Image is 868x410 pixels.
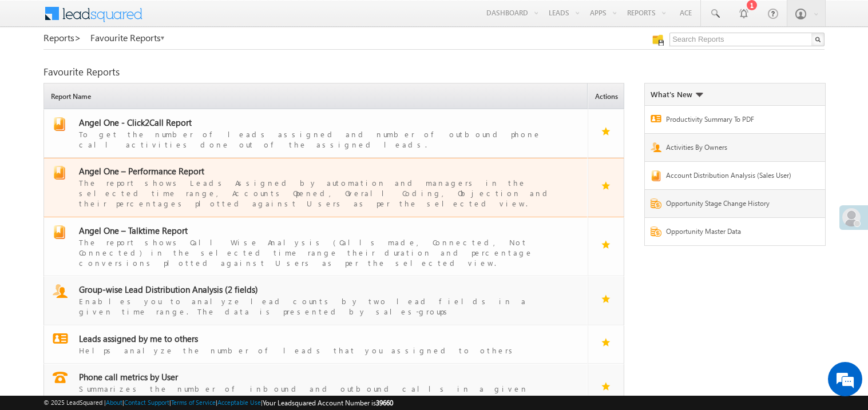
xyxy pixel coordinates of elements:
a: report Angel One – Talktime ReportThe report shows Call Wise Analysis (Calls made, Connected, Not... [50,225,582,268]
img: report [53,225,66,239]
div: The report shows Leads Assigned by automation and managers in the selected time range, Accounts O... [79,177,566,209]
div: Summarizes the number of inbound and outbound calls in a given timeperiod by users [79,383,566,404]
img: report [53,284,68,298]
input: Search Reports [669,33,825,46]
img: report [53,166,66,180]
img: What's new [695,93,703,97]
span: Angel One – Talktime Report [79,225,188,236]
img: Report [651,170,661,181]
a: Reports> [43,33,81,43]
a: Activities By Owners [666,142,800,156]
span: © 2025 LeadSquared | | | | | [43,397,393,408]
div: Helps analyze the number of leads that you assigned to others [79,344,566,356]
a: report Leads assigned by me to othersHelps analyze the number of leads that you assigned to others [50,333,582,356]
a: Contact Support [124,399,169,406]
img: report [53,333,68,344]
span: Group-wise Lead Distribution Analysis (2 fields) [79,284,258,295]
img: Manage all your saved reports! [652,34,664,46]
a: Terms of Service [171,399,216,406]
span: Actions [591,85,624,109]
img: Report [651,198,661,209]
img: report [53,117,66,131]
img: Report [651,115,661,122]
a: About [106,399,122,406]
a: report Angel One – Performance ReportThe report shows Leads Assigned by automation and managers i... [50,166,582,209]
span: > [74,31,81,44]
span: Leads assigned by me to others [79,333,198,344]
img: report [53,372,68,383]
span: Your Leadsquared Account Number is [263,399,393,407]
span: Angel One – Performance Report [79,165,204,177]
span: Phone call metrics by User [79,371,178,383]
a: report Phone call metrics by UserSummarizes the number of inbound and outbound calls in a given t... [50,372,582,404]
div: Favourite Reports [43,67,825,77]
a: Account Distribution Analysis (Sales User) [666,170,800,184]
span: Angel One - Click2Call Report [79,117,192,128]
a: Acceptable Use [217,399,261,406]
a: report Group-wise Lead Distribution Analysis (2 fields)Enables you to analyze lead counts by two ... [50,284,582,317]
img: Report [651,226,661,237]
span: 39660 [376,399,393,407]
img: Report [651,142,661,152]
div: To get the number of leads assigned and number of outbound phone call activities done out of the ... [79,128,566,150]
a: report Angel One - Click2Call ReportTo get the number of leads assigned and number of outbound ph... [50,117,582,150]
a: Opportunity Stage Change History [666,198,800,212]
div: What's New [651,89,703,99]
div: Enables you to analyze lead counts by two lead fields in a given time range. The data is presente... [79,295,566,317]
span: Report Name [47,85,587,109]
a: Opportunity Master Data [666,226,800,240]
a: Favourite Reports [90,33,165,43]
a: Productivity Summary To PDF [666,114,800,128]
div: The report shows Call Wise Analysis (Calls made, Connected, Not Connected) in the selected time r... [79,236,566,268]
